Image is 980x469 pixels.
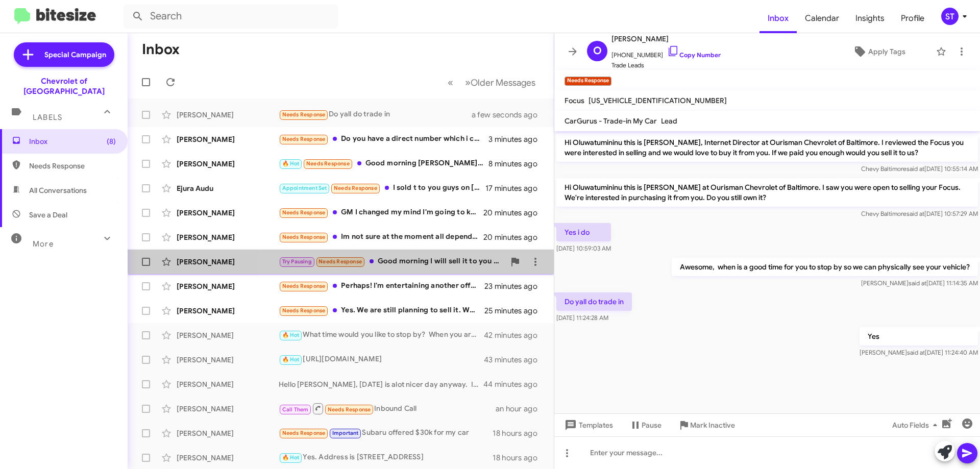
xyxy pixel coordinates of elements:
span: Lead [661,116,677,126]
div: Im not sure at the moment all depends on price [279,231,484,243]
div: 20 minutes ago [484,208,546,218]
span: Chevy Baltimore [DATE] 10:57:29 AM [861,210,978,217]
p: Yes [860,327,978,345]
div: ST [941,8,959,25]
span: Save a Deal [29,210,67,220]
div: 42 minutes ago [484,330,546,340]
div: [PERSON_NAME] [177,232,279,242]
div: Yes. Address is [STREET_ADDRESS] [279,452,493,463]
div: 18 hours ago [493,428,546,438]
div: Yes. We are still planning to sell it. What is your offer? [279,305,484,316]
div: Do you have a direct number which i can contact you? [279,133,488,145]
button: ST [933,8,969,25]
div: [PERSON_NAME] [177,453,279,463]
span: Appointment Set [282,185,327,191]
span: Needs Response [328,406,371,413]
span: Special Campaign [44,50,106,60]
span: [PERSON_NAME] [DATE] 11:24:40 AM [860,349,978,356]
div: Inbound Call [279,402,496,415]
span: Mark Inactive [690,416,735,434]
div: Good morning I will sell it to you I want to keep the car until the end of this month is that oka... [279,256,505,267]
div: an hour ago [496,404,546,414]
div: [URL][DOMAIN_NAME] [279,354,484,365]
span: said at [907,349,925,356]
p: Hi Oluwatumininu this is [PERSON_NAME], Internet Director at Ourisman Chevrolet of Baltimore. I r... [556,133,978,162]
div: Hello [PERSON_NAME], [DATE] is alot nicer day anyway. I need to check and see if they have a spec... [279,379,484,389]
span: said at [909,279,926,287]
span: Needs Response [306,160,350,167]
div: I sold t to you guys on [DATE], [DATE], I don't have my check [279,182,485,194]
div: GM I changed my mind I'm going to keep it [279,207,484,218]
div: a few seconds ago [484,110,546,120]
span: Pause [642,416,661,434]
span: 🔥 Hot [282,332,300,338]
span: » [465,76,471,89]
span: Needs Response [282,307,326,314]
input: Search [124,4,338,29]
div: 3 minutes ago [488,134,546,144]
span: [US_VEHICLE_IDENTIFICATION_NUMBER] [589,96,727,105]
span: Trade Leads [611,60,721,70]
span: [PERSON_NAME] [611,33,721,45]
span: Needs Response [334,185,377,191]
span: Older Messages [471,77,535,88]
span: 🔥 Hot [282,160,300,167]
span: CarGurus - Trade-in My Car [565,116,657,126]
div: Perhaps! I'm entertaining another offer as well. My concern is that Baltimore is quite far from m... [279,280,484,292]
div: [PERSON_NAME] [177,379,279,389]
div: [PERSON_NAME] [177,428,279,438]
span: Needs Response [29,161,116,171]
span: (8) [107,136,116,146]
div: [PERSON_NAME] [177,330,279,340]
div: Subaru offered $30k for my car [279,427,493,439]
div: [PERSON_NAME] [177,404,279,414]
span: Needs Response [282,136,326,142]
div: 8 minutes ago [488,159,546,169]
span: Needs Response [282,111,326,118]
span: [DATE] 11:24:28 AM [556,314,608,322]
button: Pause [621,416,670,434]
span: [PHONE_NUMBER] [611,45,721,60]
span: Auto Fields [892,416,941,434]
div: [PERSON_NAME] [177,257,279,267]
div: 44 minutes ago [484,379,546,389]
span: Important [332,430,359,436]
span: Needs Response [282,234,326,240]
span: Apply Tags [868,42,905,61]
span: Chevy Baltimore [DATE] 10:55:14 AM [861,165,978,172]
div: 43 minutes ago [484,355,546,365]
span: « [448,76,453,89]
nav: Page navigation example [442,72,542,93]
div: 23 minutes ago [484,281,546,291]
span: 🔥 Hot [282,356,300,363]
h1: Inbox [142,41,180,58]
div: 17 minutes ago [485,183,546,193]
div: 20 minutes ago [484,232,546,242]
div: Good morning [PERSON_NAME]. I'm sorry I didn't respond [DATE]. My wife is currently 8 months preg... [279,158,488,169]
span: Call Them [282,406,309,413]
div: [PERSON_NAME] [177,110,279,120]
a: Special Campaign [14,42,114,67]
a: Calendar [797,4,847,33]
span: said at [906,165,924,172]
p: Yes i do [556,223,611,241]
span: O [593,43,602,59]
div: [PERSON_NAME] [177,281,279,291]
a: Insights [847,4,893,33]
a: Inbox [759,4,797,33]
p: Do yall do trade in [556,292,632,311]
button: Auto Fields [884,416,949,434]
span: Labels [33,113,62,122]
div: [PERSON_NAME] [177,134,279,144]
div: What time would you like to stop by? When you arrive ask for [PERSON_NAME] [279,329,484,341]
span: Needs Response [282,209,326,216]
div: Ejura Audu [177,183,279,193]
span: All Conversations [29,185,87,195]
div: [PERSON_NAME] [177,208,279,218]
span: Templates [562,416,613,434]
p: Awesome, when is a good time for you to stop by so we can physically see your vehicle? [672,258,978,276]
span: Focus [565,96,584,105]
p: Hi Oluwatumininu this is [PERSON_NAME] at Ourisman Chevrolet of Baltimore. I saw you were open to... [556,178,978,207]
